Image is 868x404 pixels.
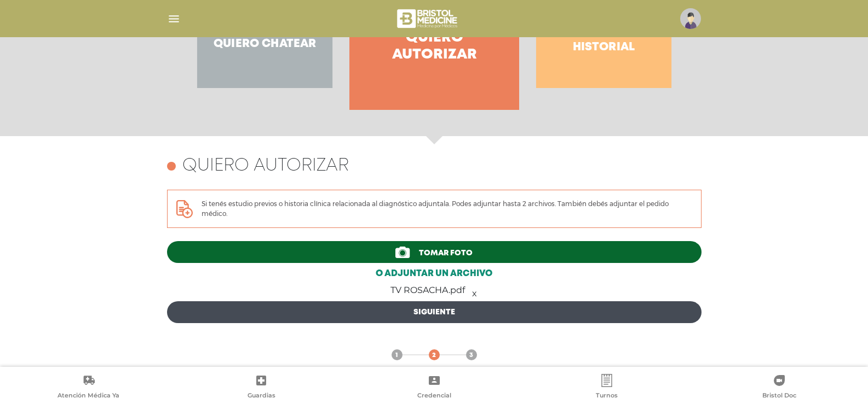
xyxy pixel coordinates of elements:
[520,374,693,402] a: Turnos
[693,374,866,402] a: Bristol Doc
[175,374,347,402] a: Guardias
[469,350,473,360] span: 3
[202,199,692,219] p: Si tenés estudio previos o historia clínica relacionada al diagnóstico adjuntala. Podes adjuntar ...
[762,391,796,401] span: Bristol Doc
[419,249,473,257] span: Tomar foto
[369,30,499,63] h4: Quiero autorizar
[680,8,701,29] img: profile-placeholder.svg
[392,349,403,360] a: 1
[167,241,702,263] a: Tomar foto
[472,287,478,294] a: x
[432,350,436,360] span: 2
[58,391,119,401] span: Atención Médica Ya
[417,391,451,401] span: Credencial
[182,156,349,177] h4: Quiero autorizar
[466,349,477,360] a: 3
[348,374,520,402] a: Credencial
[395,350,398,360] span: 1
[429,349,440,360] a: 2
[167,301,702,323] a: Siguiente
[167,12,181,26] img: Cober_menu-lines-white.svg
[2,374,175,402] a: Atención Médica Ya
[390,287,465,294] span: TV ROSACHA.pdf
[167,267,702,280] a: o adjuntar un archivo
[248,391,275,401] span: Guardias
[596,391,618,401] span: Turnos
[395,5,461,32] img: bristol-medicine-blanco.png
